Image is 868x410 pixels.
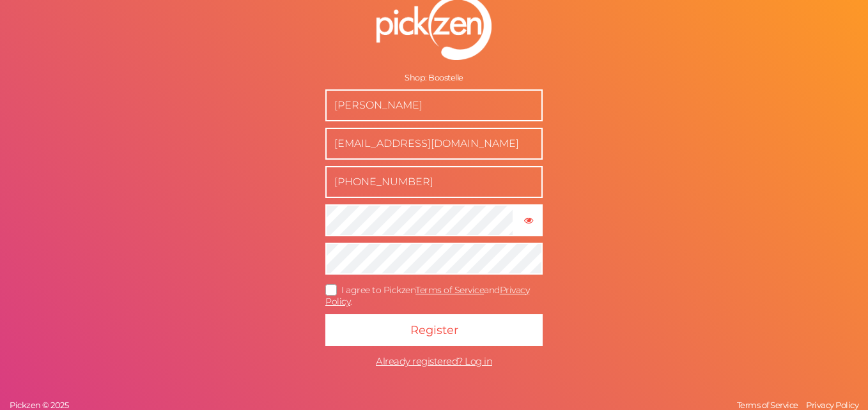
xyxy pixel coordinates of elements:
[734,400,802,410] a: Terms of Service
[6,400,72,410] a: Pickzen © 2025
[325,284,529,308] a: Privacy Policy
[325,128,543,160] input: Business e-mail
[806,400,858,410] span: Privacy Policy
[737,400,798,410] span: Terms of Service
[325,73,543,83] div: Shop: Boostelle
[325,284,529,308] span: I agree to Pickzen and .
[376,355,492,367] span: Already registered? Log in
[803,400,862,410] a: Privacy Policy
[415,284,484,296] a: Terms of Service
[325,166,543,198] input: Phone
[325,314,543,346] button: Register
[325,89,543,121] input: Name
[410,323,458,337] span: Register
